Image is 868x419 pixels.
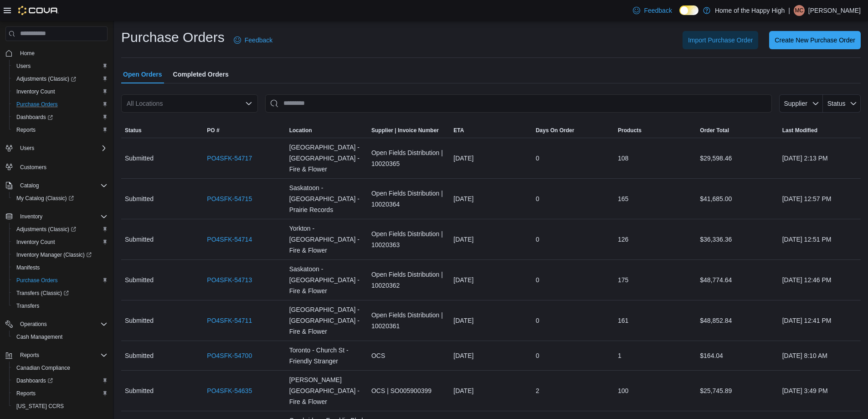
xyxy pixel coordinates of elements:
a: My Catalog (Classic) [9,192,111,205]
div: [DATE] 12:57 PM [779,190,861,208]
span: Saskatoon - [GEOGRAPHIC_DATA] - Fire & Flower [289,264,364,296]
a: Reports [13,124,39,135]
a: My Catalog (Classic) [13,193,77,204]
span: Supplier [784,100,807,107]
span: Users [16,62,31,70]
span: Saskatoon - [GEOGRAPHIC_DATA] - Prairie Records [289,182,364,215]
span: Purchase Orders [16,277,58,284]
span: My Catalog (Classic) [13,193,108,204]
span: 0 [536,193,539,204]
span: ETA [453,127,464,134]
span: Days On Order [536,127,575,134]
a: Feedback [629,1,675,20]
span: Feedback [245,36,272,45]
span: Completed Orders [173,65,229,83]
span: Products [618,127,642,134]
p: | [788,5,790,16]
span: Inventory Manager (Classic) [13,249,108,260]
a: Transfers (Classic) [9,287,111,300]
span: Manifests [13,262,108,273]
a: Customers [16,162,50,173]
h1: Purchase Orders [121,28,225,47]
span: Transfers [16,302,39,310]
a: PO4SFK-54713 [207,274,252,285]
span: 0 [536,274,539,285]
span: Submitted [125,385,154,396]
a: [US_STATE] CCRS [13,401,67,412]
button: Supplier [779,94,823,113]
div: [DATE] 8:10 AM [779,347,861,365]
a: Canadian Compliance [13,362,74,373]
button: Open list of options [245,100,252,107]
span: [PERSON_NAME][GEOGRAPHIC_DATA] - Fire & Flower [289,374,364,407]
span: Transfers (Classic) [13,288,108,299]
span: Purchase Orders [16,101,58,108]
span: Toronto - Church St - Friendly Stranger [289,345,364,367]
img: Cova [18,6,59,15]
span: Yorkton - [GEOGRAPHIC_DATA] - Fire & Flower [289,223,364,256]
span: Purchase Orders [13,99,108,110]
button: Home [2,47,111,60]
a: Purchase Orders [13,99,62,110]
span: Reports [13,124,108,135]
input: This is a search bar. After typing your query, hit enter to filter the results lower in the page. [265,94,772,113]
button: Reports [9,387,111,400]
a: Inventory Manager (Classic) [9,248,111,261]
a: Purchase Orders [13,275,62,286]
span: Operations [16,319,108,330]
div: $29,598.46 [696,149,778,167]
button: Reports [16,350,43,361]
div: Open Fields Distribution | 10020364 [368,184,450,213]
span: Submitted [125,234,154,245]
button: Transfers [9,300,111,312]
button: Create New Purchase Order [769,31,861,49]
a: PO4SFK-54715 [207,193,252,204]
nav: Complex example [5,43,108,416]
span: Transfers [13,300,108,311]
a: Inventory Count [13,86,59,97]
button: Manifests [9,261,111,274]
button: Inventory [2,210,111,223]
span: Inventory Count [16,88,55,95]
span: Import Purchase Order [688,36,753,45]
div: Megan Charlesworth [794,5,805,16]
div: OCS [368,347,450,365]
span: Inventory Manager (Classic) [16,251,92,259]
span: Submitted [125,274,154,285]
span: Cash Management [16,333,62,341]
a: Dashboards [13,112,56,123]
a: Cash Management [13,331,66,342]
span: Inventory [16,211,108,222]
span: Home [16,47,108,59]
span: My Catalog (Classic) [16,195,74,202]
div: [DATE] 12:51 PM [779,230,861,248]
button: [US_STATE] CCRS [9,400,111,413]
span: Reports [16,350,108,361]
span: Dashboards [13,375,108,386]
span: 100 [618,385,628,396]
span: Operations [20,321,47,328]
span: Inventory Count [13,86,108,97]
div: [DATE] [450,271,532,289]
a: Inventory Manager (Classic) [13,249,95,260]
span: Users [20,145,34,152]
a: PO4SFK-54711 [207,315,252,326]
a: Adjustments (Classic) [9,223,111,236]
button: Users [16,143,38,154]
span: Create New Purchase Order [775,36,855,45]
span: Washington CCRS [13,401,108,412]
span: Dashboards [13,112,108,123]
button: Days On Order [532,123,614,138]
button: Last Modified [779,123,861,138]
button: Catalog [16,180,42,191]
span: Customers [20,164,46,171]
button: Operations [16,319,51,330]
div: [DATE] 12:46 PM [779,271,861,289]
button: Status [823,94,861,113]
button: Catalog [2,179,111,192]
span: Location [289,127,312,134]
span: Cash Management [13,331,108,342]
button: Supplier | Invoice Number [368,123,450,138]
button: Reports [9,124,111,136]
span: 1 [618,350,621,361]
